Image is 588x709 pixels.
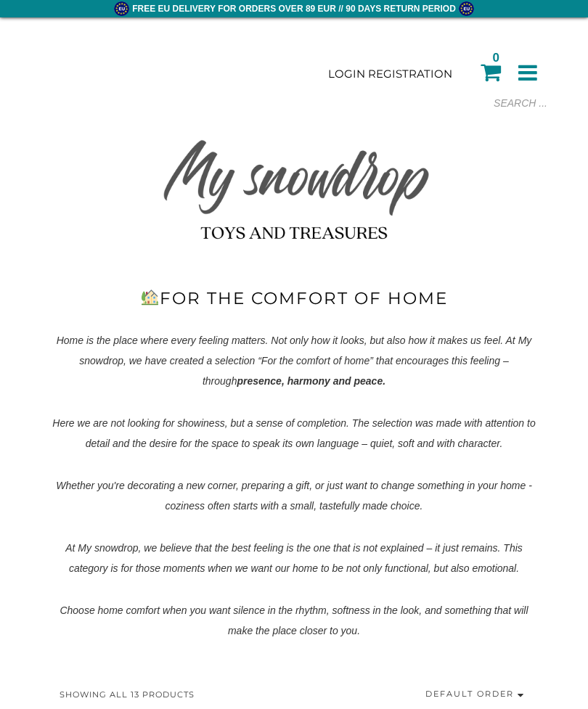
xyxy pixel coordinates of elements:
[328,67,452,81] a: Login Registration
[40,600,548,641] p: Choose home comfort when you want silence in the rhythm, softness in the look, and something that...
[60,684,195,705] p: Showing all 13 products
[156,114,432,252] img: My snowdrop
[40,413,548,454] p: Here we are not looking for showiness, but a sense of completion. The selection was made with att...
[114,1,132,16] img: eu.png
[493,52,499,64] div: 0
[40,538,548,578] p: At My snowdrop, we believe that the best feeling is the one that is not explained – it just remai...
[4,288,584,308] h1: For the comfort of home
[40,475,548,516] p: Whether you're decorating a new corner, preparing a gift, or just want to change something in you...
[369,684,528,704] select: Поръчка
[237,375,385,387] strong: presence, harmony and peace.
[456,1,474,16] img: eu.png
[40,330,548,391] p: Home is the place where every feeling matters. Not only how it looks, but also how it makes us fe...
[142,289,158,306] img: 🏡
